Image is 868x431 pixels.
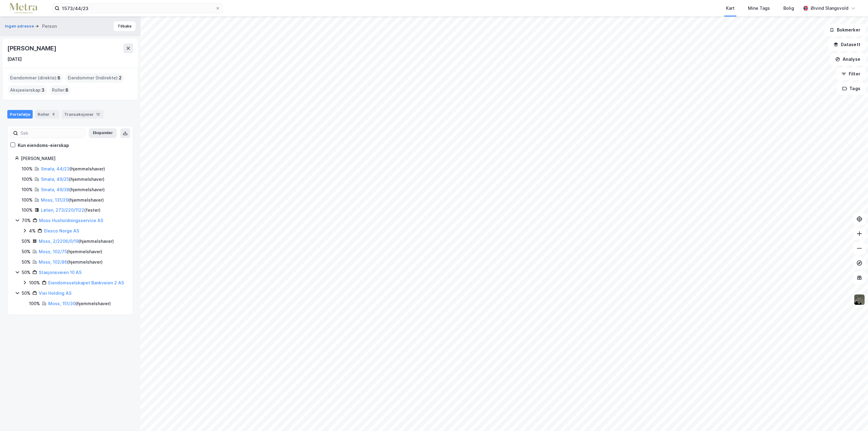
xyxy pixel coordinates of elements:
[57,74,60,82] span: 8
[41,206,100,214] div: ( fester )
[48,280,124,285] a: Eiendomsselskapet Bankveien 2 AS
[22,176,33,183] div: 100%
[65,86,68,94] span: 8
[828,38,866,51] button: Datasett
[22,269,31,276] div: 50%
[21,155,126,162] div: [PERSON_NAME]
[39,259,67,265] a: Moss, 102/86
[10,3,37,14] img: metra-logo.256734c3b2bbffee19d4.png
[39,270,82,275] a: Stasjonsveien 10 AS
[60,4,215,13] input: Søk på adresse, matrikkel, gårdeiere, leietakere eller personer
[7,110,33,119] div: Portefølje
[39,258,103,266] div: ( hjemmelshaver )
[41,166,70,171] a: Smøla, 44/23
[44,228,79,233] a: Elesco Norge AS
[22,206,33,214] div: 100%
[29,300,40,307] div: 100%
[42,86,45,94] span: 3
[22,186,33,193] div: 100%
[837,402,868,431] iframe: Chat Widget
[48,301,75,306] a: Moss, 151/30
[783,5,794,12] div: Bolig
[39,249,67,254] a: Moss, 102/75
[748,5,770,12] div: Mine Tags
[114,21,136,31] button: Tilbake
[7,43,57,53] div: [PERSON_NAME]
[22,217,31,224] div: 70%
[8,73,63,83] div: Eiendommer (direkte) :
[41,196,104,204] div: ( hjemmelshaver )
[48,300,111,307] div: ( hjemmelshaver )
[8,85,47,95] div: Aksjeeierskap :
[39,239,78,244] a: Moss, 2/2206/0/19
[49,85,71,95] div: Roller :
[811,5,848,12] div: Øivind Slangsvold
[41,187,69,192] a: Smøla, 49/38
[35,110,59,119] div: Roller
[39,238,114,245] div: ( hjemmelshaver )
[22,196,33,204] div: 100%
[119,74,122,82] span: 2
[726,5,735,12] div: Kart
[837,402,868,431] div: Kontrollprogram for chat
[7,56,22,63] div: [DATE]
[836,68,866,80] button: Filter
[22,290,31,297] div: 50%
[22,238,31,245] div: 50%
[62,110,104,119] div: Transaksjoner
[41,177,69,182] a: Smøla, 49/25
[22,248,31,255] div: 50%
[837,82,866,95] button: Tags
[89,128,117,138] button: Ekspander
[5,23,35,29] button: Ingen adresse
[824,24,866,36] button: Bokmerker
[41,186,105,193] div: ( hjemmelshaver )
[830,53,866,65] button: Analyse
[41,165,105,173] div: ( hjemmelshaver )
[39,218,103,223] a: Moss Husholdningsservice AS
[18,129,85,138] input: Søk
[18,142,69,149] div: Kun eiendoms-eierskap
[41,207,84,213] a: Løten, 273/220/1122
[39,248,102,255] div: ( hjemmelshaver )
[41,197,68,203] a: Moss, 131/29
[41,176,104,183] div: ( hjemmelshaver )
[42,23,57,30] div: Person
[854,294,865,305] img: 9k=
[95,111,101,117] div: 12
[51,111,57,117] div: 8
[22,258,31,266] div: 50%
[29,279,40,287] div: 100%
[65,73,124,83] div: Eiendommer (Indirekte) :
[22,165,33,173] div: 100%
[39,290,71,296] a: Viei Holding AS
[29,227,36,235] div: 4%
